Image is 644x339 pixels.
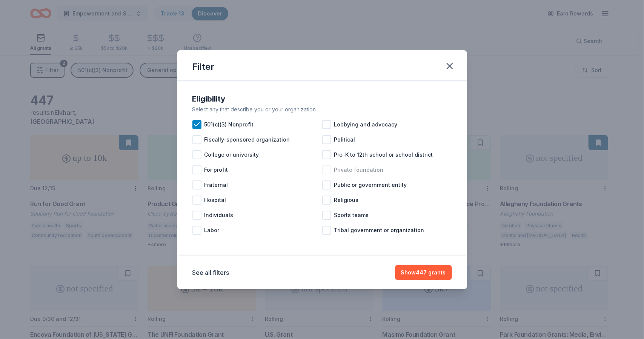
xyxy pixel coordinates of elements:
span: Private foundation [334,165,384,174]
span: Public or government entity [334,180,407,190]
button: See all filters [192,268,229,277]
span: Hospital [204,196,226,205]
span: Fraternal [204,180,228,190]
span: College or university [204,150,259,159]
div: Filter [192,61,215,73]
span: Fiscally-sponsored organization [204,135,290,144]
span: Tribal government or organization [334,226,424,235]
span: 501(c)(3) Nonprofit [204,120,254,129]
span: For profit [204,165,228,174]
button: Show447 grants [395,265,452,280]
div: Select any that describe you or your organization. [192,105,452,114]
span: Political [334,135,355,144]
span: Religious [334,196,359,205]
span: Sports teams [334,211,369,220]
span: Individuals [204,211,234,220]
span: Labor [204,226,220,235]
span: Pre-K to 12th school or school district [334,150,433,159]
span: Lobbying and advocacy [334,120,398,129]
div: Eligibility [192,93,452,105]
